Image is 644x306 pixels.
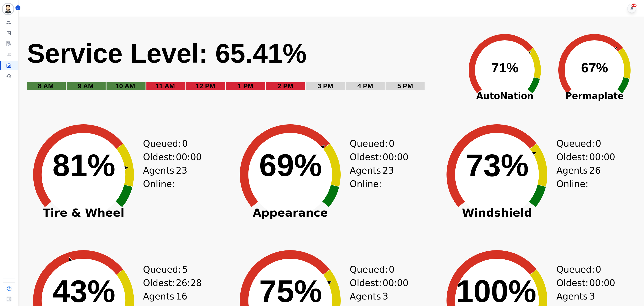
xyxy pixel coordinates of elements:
[350,150,383,164] div: Oldest:
[3,4,13,14] img: Bordered avatar
[596,137,601,150] span: 0
[557,137,590,150] div: Queued:
[22,211,145,215] span: Tire & Wheel
[318,82,333,90] text: 3 PM
[557,164,595,191] div: Agents Online:
[557,263,590,276] div: Queued:
[182,263,188,276] span: 5
[350,276,383,290] div: Oldest:
[590,150,615,164] span: 00:00
[38,82,54,90] text: 8 AM
[155,82,175,90] text: 11 AM
[143,263,177,276] div: Queued:
[397,82,413,90] text: 5 PM
[383,276,408,290] span: 00:00
[492,60,518,75] text: 71%
[143,137,177,150] div: Queued:
[389,263,394,276] span: 0
[581,60,608,75] text: 67%
[143,276,177,290] div: Oldest:
[350,164,388,191] div: Agents Online:
[466,148,529,183] text: 73%
[460,89,550,103] span: AutoNation
[238,82,253,90] text: 1 PM
[596,263,601,276] span: 0
[550,89,640,103] span: Permaplate
[632,4,637,7] div: +99
[383,150,408,164] span: 00:00
[176,276,202,290] span: 26:28
[590,276,615,290] span: 00:00
[557,276,590,290] div: Oldest:
[389,137,394,150] span: 0
[589,164,601,191] span: 26
[383,164,394,191] span: 23
[229,211,352,215] span: Appearance
[259,148,322,183] text: 69%
[143,150,177,164] div: Oldest:
[278,82,293,90] text: 2 PM
[350,263,383,276] div: Queued:
[176,150,202,164] span: 00:00
[557,150,590,164] div: Oldest:
[143,164,181,191] div: Agents Online:
[78,82,94,90] text: 9 AM
[196,82,215,90] text: 12 PM
[182,137,188,150] span: 0
[435,211,559,215] span: Windshield
[176,164,187,191] span: 23
[27,38,307,68] text: Service Level: 65.41%
[26,37,457,97] svg: Service Level: 0%
[357,82,373,90] text: 4 PM
[115,82,135,90] text: 10 AM
[350,137,383,150] div: Queued:
[52,148,115,183] text: 81%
